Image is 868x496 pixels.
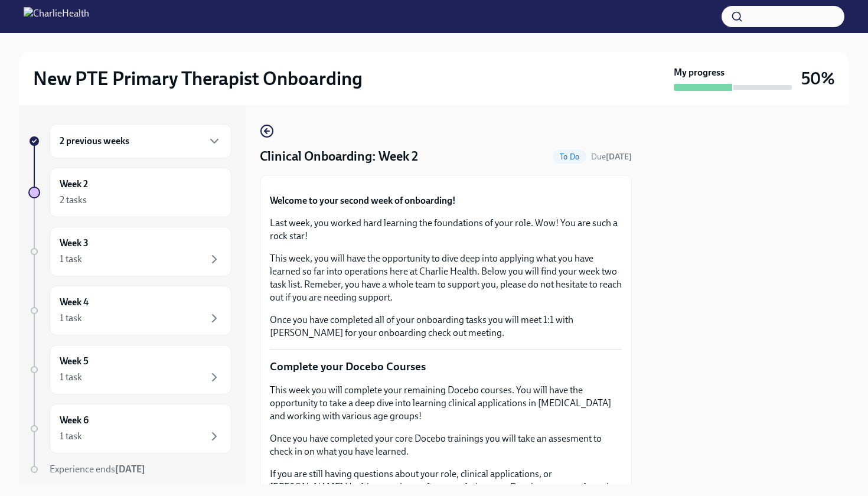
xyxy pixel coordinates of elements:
[24,7,89,26] img: CharlieHealth
[553,152,586,161] span: To Do
[801,68,835,89] h3: 50%
[60,355,89,368] h6: Week 5
[270,359,622,374] p: Complete your Docebo Courses
[28,168,231,217] a: Week 22 tasks
[60,371,82,384] div: 1 task
[60,312,82,325] div: 1 task
[270,195,456,206] strong: Welcome to your second week of onboarding!
[28,286,231,335] a: Week 41 task
[591,151,632,162] span: September 27th, 2025 10:00
[50,124,231,158] div: 2 previous weeks
[270,432,622,458] p: Once you have completed your core Docebo trainings you will take an assesment to check in on what...
[270,217,622,243] p: Last week, you worked hard learning the foundations of your role. Wow! You are such a rock star!
[28,404,231,453] a: Week 61 task
[60,178,88,191] h6: Week 2
[60,194,87,207] div: 2 tasks
[60,253,82,266] div: 1 task
[60,135,129,148] h6: 2 previous weeks
[270,384,622,423] p: This week you will complete your remaining Docebo courses. You will have the opportunity to take ...
[260,148,418,165] h4: Clinical Onboarding: Week 2
[28,345,231,394] a: Week 51 task
[606,152,632,162] strong: [DATE]
[28,227,231,276] a: Week 31 task
[591,152,632,162] span: Due
[33,67,363,90] h2: New PTE Primary Therapist Onboarding
[60,296,89,309] h6: Week 4
[60,430,82,443] div: 1 task
[60,237,89,250] h6: Week 3
[270,252,622,304] p: This week, you will have the opportunity to dive deep into applying what you have learned so far ...
[674,66,725,79] strong: My progress
[115,464,145,475] strong: [DATE]
[50,464,145,475] span: Experience ends
[270,314,622,340] p: Once you have completed all of your onboarding tasks you will meet 1:1 with [PERSON_NAME] for you...
[60,414,89,427] h6: Week 6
